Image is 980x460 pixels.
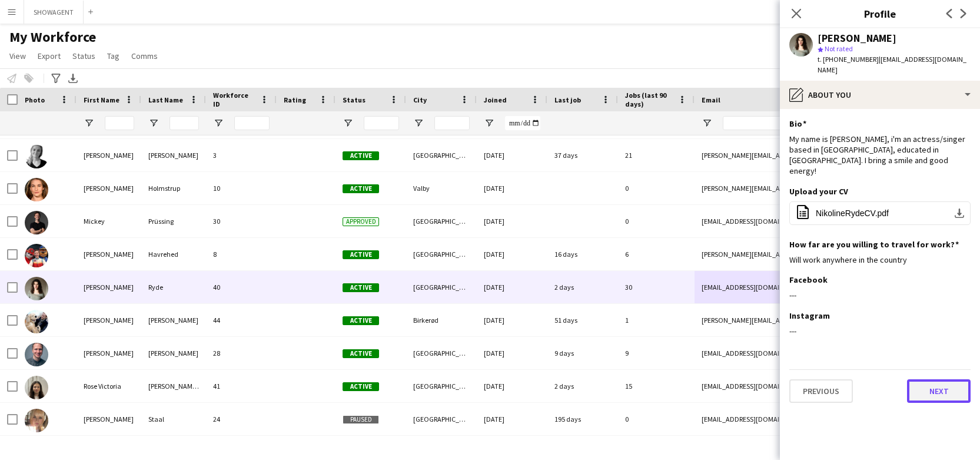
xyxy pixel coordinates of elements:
[49,71,63,85] app-action-btn: Advanced filters
[364,116,399,130] input: Status Filter Input
[695,304,930,336] div: [PERSON_NAME][EMAIL_ADDRESS][DOMAIN_NAME]
[702,118,712,128] button: Open Filter Menu
[33,48,65,64] a: Export
[789,134,971,177] div: My name is [PERSON_NAME], i'm an actress/singer based in [GEOGRAPHIC_DATA], educated in [GEOGRAPH...
[25,376,48,399] img: Rose Victoria Nørgaard Larsen
[127,48,162,64] a: Comms
[618,238,695,270] div: 6
[413,118,424,128] button: Open Filter Menu
[213,91,255,108] span: Workforce ID
[789,201,971,225] button: NikolineRydeCV.pdf
[9,28,96,46] span: My Workforce
[107,51,119,61] span: Tag
[66,71,80,85] app-action-btn: Export XLSX
[780,81,980,109] div: About you
[25,145,48,168] img: Martina J.V. Engraf Von Grevenhoff
[77,139,141,171] div: [PERSON_NAME]
[406,304,477,336] div: Birkerød
[141,337,206,369] div: [PERSON_NAME]
[206,271,277,303] div: 40
[406,172,477,204] div: Valby
[343,382,379,391] span: Active
[789,239,959,250] h3: How far are you willing to travel for work?
[343,349,379,358] span: Active
[618,139,695,171] div: 21
[413,95,427,104] span: City
[141,271,206,303] div: Ryde
[477,139,547,171] div: [DATE]
[695,337,930,369] div: [EMAIL_ADDRESS][DOMAIN_NAME]
[141,172,206,204] div: Holmstrup
[343,217,379,226] span: Approved
[789,310,830,321] h3: Instagram
[695,139,930,171] div: [PERSON_NAME][EMAIL_ADDRESS][PERSON_NAME][DOMAIN_NAME]
[24,1,84,24] button: SHOWAGENT
[618,304,695,336] div: 1
[102,48,124,64] a: Tag
[5,48,31,64] a: View
[695,172,930,204] div: [PERSON_NAME][EMAIL_ADDRESS][PERSON_NAME][DOMAIN_NAME]
[818,33,896,44] div: [PERSON_NAME]
[695,271,930,303] div: [EMAIL_ADDRESS][DOMAIN_NAME]
[818,55,966,74] span: | [EMAIL_ADDRESS][DOMAIN_NAME]
[38,51,61,61] span: Export
[625,91,673,108] span: Jobs (last 90 days)
[484,118,494,128] button: Open Filter Menu
[789,274,828,285] h3: Facebook
[406,403,477,435] div: [GEOGRAPHIC_DATA]
[77,271,141,303] div: [PERSON_NAME]
[547,304,618,336] div: 51 days
[206,238,277,270] div: 8
[343,118,353,128] button: Open Filter Menu
[789,290,971,300] div: ---
[206,304,277,336] div: 44
[789,379,853,403] button: Previous
[77,337,141,369] div: [PERSON_NAME]
[406,205,477,237] div: [GEOGRAPHIC_DATA]
[343,250,379,259] span: Active
[343,184,379,193] span: Active
[547,337,618,369] div: 9 days
[477,337,547,369] div: [DATE]
[477,172,547,204] div: [DATE]
[554,95,581,104] span: Last job
[343,415,379,424] span: Paused
[547,139,618,171] div: 37 days
[434,116,470,130] input: City Filter Input
[84,118,94,128] button: Open Filter Menu
[477,238,547,270] div: [DATE]
[695,370,930,402] div: [EMAIL_ADDRESS][DOMAIN_NAME]
[789,326,971,336] div: ---
[206,139,277,171] div: 3
[105,116,134,130] input: First Name Filter Input
[77,370,141,402] div: Rose Victoria
[206,337,277,369] div: 28
[25,310,48,333] img: Peter Nørgaard
[702,95,720,104] span: Email
[25,409,48,432] img: Sally Staal
[206,370,277,402] div: 41
[343,151,379,160] span: Active
[148,118,159,128] button: Open Filter Menu
[695,205,930,237] div: [EMAIL_ADDRESS][DOMAIN_NAME]
[234,116,270,130] input: Workforce ID Filter Input
[77,238,141,270] div: [PERSON_NAME]
[141,238,206,270] div: Havrehed
[477,403,547,435] div: [DATE]
[343,95,366,104] span: Status
[406,337,477,369] div: [GEOGRAPHIC_DATA]
[141,304,206,336] div: [PERSON_NAME]
[695,403,930,435] div: [EMAIL_ADDRESS][DOMAIN_NAME]
[406,271,477,303] div: [GEOGRAPHIC_DATA]
[206,205,277,237] div: 30
[77,304,141,336] div: [PERSON_NAME]
[723,116,923,130] input: Email Filter Input
[141,139,206,171] div: [PERSON_NAME]
[547,403,618,435] div: 195 days
[789,118,806,129] h3: Bio
[77,403,141,435] div: [PERSON_NAME]
[406,238,477,270] div: [GEOGRAPHIC_DATA]
[618,172,695,204] div: 0
[206,172,277,204] div: 10
[789,186,848,197] h3: Upload your CV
